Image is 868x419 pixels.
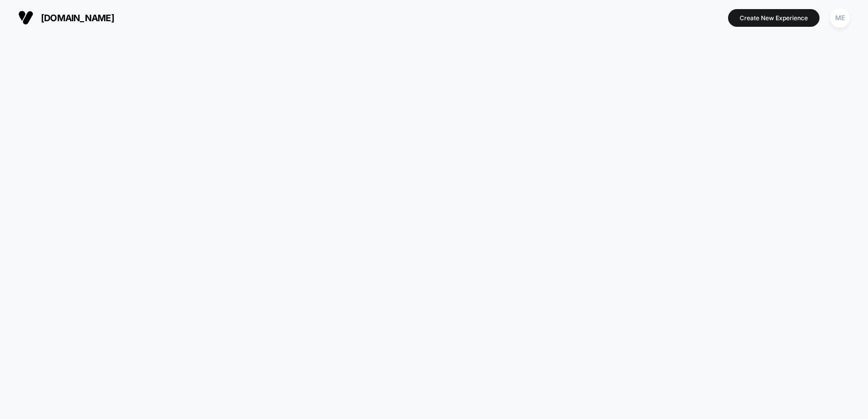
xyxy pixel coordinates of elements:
button: ME [827,8,853,28]
button: [DOMAIN_NAME] [15,10,117,26]
button: Create New Experience [728,9,819,27]
span: [DOMAIN_NAME] [41,13,114,23]
div: ME [830,8,850,28]
img: Visually logo [18,10,33,25]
